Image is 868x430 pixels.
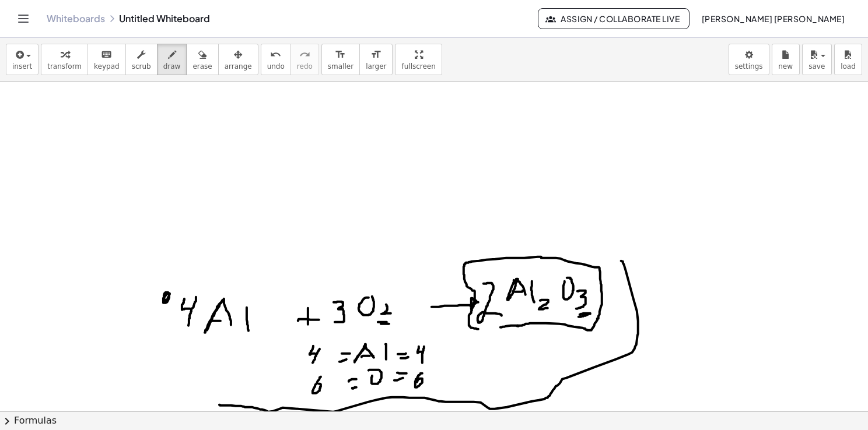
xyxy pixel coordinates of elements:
button: load [834,44,862,75]
button: Assign / Collaborate Live [538,8,690,29]
span: smaller [328,62,353,71]
button: erase [186,44,218,75]
span: transform [47,62,82,71]
span: keypad [94,62,120,71]
button: [PERSON_NAME] [PERSON_NAME] [692,8,854,29]
button: draw [157,44,187,75]
span: scrub [132,62,151,71]
button: arrange [218,44,258,75]
span: redo [297,62,313,71]
span: save [808,62,825,71]
button: redoredo [290,44,319,75]
button: insert [6,44,38,75]
span: settings [735,62,763,71]
button: save [802,44,832,75]
span: new [778,62,793,71]
span: insert [12,62,32,71]
i: undo [270,48,281,62]
button: transform [41,44,88,75]
button: format_sizelarger [359,44,393,75]
span: undo [267,62,285,71]
button: format_sizesmaller [321,44,360,75]
button: undoundo [261,44,291,75]
span: fullscreen [401,62,435,71]
span: erase [192,62,212,71]
span: load [841,62,856,71]
button: Toggle navigation [14,9,33,28]
button: new [772,44,800,75]
span: [PERSON_NAME] [PERSON_NAME] [701,13,845,24]
a: Whiteboards [47,13,105,24]
i: keyboard [101,48,112,62]
span: Assign / Collaborate Live [548,13,680,24]
i: format_size [335,48,346,62]
span: larger [366,62,386,71]
button: scrub [125,44,157,75]
button: fullscreen [395,44,442,75]
span: draw [163,62,181,71]
button: settings [729,44,769,75]
button: keyboardkeypad [87,44,126,75]
span: arrange [225,62,252,71]
i: redo [299,48,310,62]
i: format_size [370,48,381,62]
